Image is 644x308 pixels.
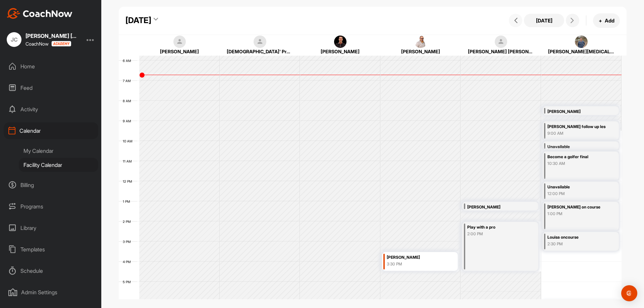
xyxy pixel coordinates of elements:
[4,177,98,193] div: Billing
[19,158,98,172] div: Facility Calendar
[125,14,151,26] div: [DATE]
[25,33,79,39] div: [PERSON_NAME] [PERSON_NAME]
[547,143,606,151] div: Unavailable
[414,36,427,48] img: square_b51e5ba5d7a515d917fd852ccbc6f63e.jpg
[25,41,71,47] div: CoachNow
[593,13,620,28] button: +Add
[119,220,138,224] div: 2 PM
[119,59,138,63] div: 6 AM
[468,48,534,55] div: [PERSON_NAME] [PERSON_NAME]
[7,8,72,19] img: CoachNow
[119,79,138,83] div: 7 AM
[254,36,266,48] img: square_default-ef6cabf814de5a2bf16c804365e32c732080f9872bdf737d349900a9daf73cf9.png
[547,153,606,161] div: Become a golfer final
[4,284,98,301] div: Admin Settings
[119,119,138,123] div: 9 AM
[547,161,606,167] div: 10:30 AM
[307,48,373,55] div: [PERSON_NAME]
[119,260,138,264] div: 4 PM
[599,17,602,24] span: +
[147,48,213,55] div: [PERSON_NAME]
[575,36,588,48] img: square_54f708b210b0ae6b7605bb43670e43fd.jpg
[547,241,606,247] div: 2:30 PM
[173,36,186,48] img: square_default-ef6cabf814de5a2bf16c804365e32c732080f9872bdf737d349900a9daf73cf9.png
[547,130,606,136] div: 9:00 AM
[621,285,637,301] div: Open Intercom Messenger
[51,41,71,47] img: CoachNow acadmey
[467,224,526,231] div: Play with a pro
[119,159,139,163] div: 11 AM
[547,123,606,131] div: [PERSON_NAME] follow up lesson
[547,211,606,217] div: 1:00 PM
[119,280,138,284] div: 5 PM
[119,179,139,183] div: 12 PM
[119,99,138,103] div: 8 AM
[4,101,98,118] div: Activity
[387,261,445,267] div: 3:30 PM
[119,139,139,143] div: 10 AM
[227,48,293,55] div: [DEMOGRAPHIC_DATA]' Professionals
[547,234,606,241] div: Louisa oncourse
[4,58,98,75] div: Home
[547,191,606,197] div: 12:00 PM
[7,32,21,47] div: JC
[467,203,526,211] div: [PERSON_NAME]
[547,203,606,211] div: [PERSON_NAME] on course
[387,254,445,261] div: [PERSON_NAME]
[387,48,453,55] div: [PERSON_NAME]
[4,241,98,258] div: Templates
[547,108,606,116] div: [PERSON_NAME]
[4,220,98,236] div: Library
[334,36,347,48] img: square_b1ee5462ed6af0f94112a1e011935807.jpg
[495,36,507,48] img: square_default-ef6cabf814de5a2bf16c804365e32c732080f9872bdf737d349900a9daf73cf9.png
[548,48,614,55] div: [PERSON_NAME][MEDICAL_DATA]
[119,240,138,244] div: 3 PM
[524,14,564,27] button: [DATE]
[467,231,526,237] div: 2:00 PM
[119,199,137,203] div: 1 PM
[4,262,98,279] div: Schedule
[547,183,606,191] div: Unavailable
[4,122,98,139] div: Calendar
[4,79,98,96] div: Feed
[4,198,98,215] div: Programs
[19,144,98,158] div: My Calendar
